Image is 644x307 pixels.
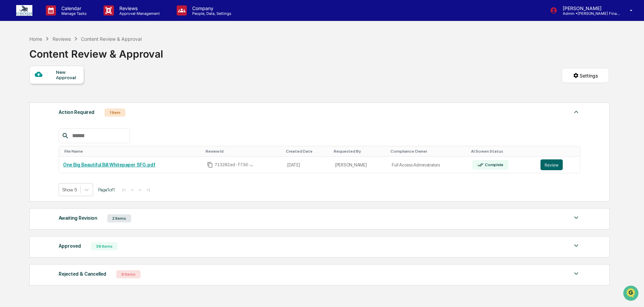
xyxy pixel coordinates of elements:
[557,5,620,11] p: [PERSON_NAME]
[214,162,255,167] span: 713202ad-f73d-42a1-93cb-42166b8e6fcf
[120,187,128,193] button: |<
[206,149,281,154] div: Toggle SortBy
[129,187,136,193] button: <
[59,242,81,250] div: Approved
[542,149,577,154] div: Toggle SortBy
[114,5,163,11] p: Reviews
[283,157,331,173] td: [DATE]
[81,36,142,42] div: Content Review & Approval
[572,214,580,222] img: caret
[59,108,94,117] div: Action Required
[540,159,563,170] button: Review
[471,149,534,154] div: Toggle SortBy
[331,157,388,173] td: [PERSON_NAME]
[114,11,163,16] p: Approval Management
[7,95,19,107] img: 1746055101610-c473b297-6a78-478c-a979-82029cc54cd1
[13,141,42,148] span: Data Lookup
[29,36,42,42] div: Home
[16,5,32,16] img: logo
[29,42,163,60] div: Content Review & Approval
[98,187,115,192] span: Page 1 of 1
[56,11,90,16] p: Manage Tasks
[7,57,123,68] p: How can we help?
[334,149,385,154] div: Toggle SortBy
[18,74,111,81] input: Clear
[622,285,641,303] iframe: Open customer support
[23,95,111,101] div: Start new chat
[91,242,118,250] div: 39 Items
[187,5,235,11] p: Company
[59,270,106,278] div: Rejected & Cancelled
[562,68,609,83] button: Settings
[46,125,86,137] a: 🗄️Attestations
[105,109,125,117] div: 1 Item
[7,37,20,51] img: Greenboard
[48,157,82,162] a: Powered byPylon
[286,149,328,154] div: Toggle SortBy
[116,270,141,278] div: 8 Items
[13,128,43,135] span: Preclearance
[390,149,465,154] div: Toggle SortBy
[137,187,143,193] button: >
[107,214,131,222] div: 2 Items
[56,128,84,135] span: Attestations
[4,125,46,137] a: 🖐️Preclearance
[572,108,580,116] img: caret
[572,242,580,250] img: caret
[53,36,71,42] div: Reviews
[572,270,580,278] img: caret
[115,97,123,105] button: Start new chat
[540,159,576,170] a: Review
[388,157,468,173] td: Full Access Administrators
[484,162,503,167] div: Complete
[56,5,90,11] p: Calendar
[144,187,152,193] button: >|
[207,162,213,168] span: Copy Id
[59,214,97,222] div: Awaiting Revision
[4,138,45,150] a: 🔎Data Lookup
[56,69,79,80] div: New Approval
[7,142,12,147] div: 🔎
[67,157,82,162] span: Pylon
[557,11,620,16] p: Admin • [PERSON_NAME] Financial Group
[64,149,200,154] div: Toggle SortBy
[187,11,235,16] p: People, Data, Settings
[63,162,155,167] a: One Big Beautiful Bill Whitepaper SFG.pdf
[23,101,85,107] div: We're available if you need us!
[49,129,54,134] div: 🗄️
[7,129,12,134] div: 🖐️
